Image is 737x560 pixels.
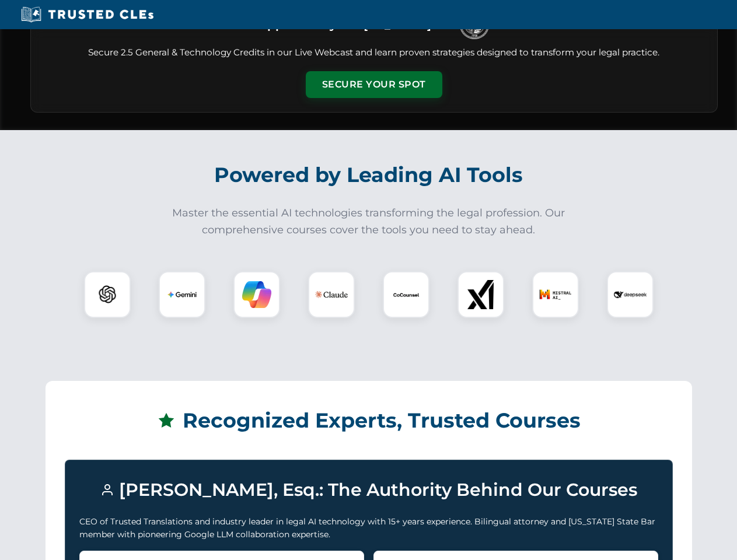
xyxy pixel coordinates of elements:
[466,280,495,309] img: xAI Logo
[45,46,703,60] p: Secure 2.5 General & Technology Credits in our Live Webcast and learn proven strategies designed ...
[383,271,429,318] div: CoCounsel
[84,271,131,318] div: ChatGPT
[306,71,442,98] button: Secure Your Spot
[457,271,504,318] div: xAI
[90,278,124,311] img: ChatGPT Logo
[392,280,421,309] img: CoCounsel Logo
[159,271,205,318] div: Gemini
[315,278,348,311] img: Claude Logo
[18,6,157,23] img: Trusted CLEs
[65,400,673,441] h2: Recognized Experts, Trusted Courses
[539,278,572,311] img: Mistral AI Logo
[46,155,692,195] h2: Powered by Leading AI Tools
[79,474,658,506] h3: [PERSON_NAME], Esq.: The Authority Behind Our Courses
[165,205,573,239] p: Master the essential AI technologies transforming the legal profession. Our comprehensive courses...
[532,271,579,318] div: Mistral AI
[308,271,355,318] div: Claude
[614,278,647,311] img: DeepSeek Logo
[79,515,658,541] p: CEO of Trusted Translations and industry leader in legal AI technology with 15+ years experience....
[233,271,280,318] div: Copilot
[167,280,197,309] img: Gemini Logo
[242,280,271,309] img: Copilot Logo
[607,271,654,318] div: DeepSeek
